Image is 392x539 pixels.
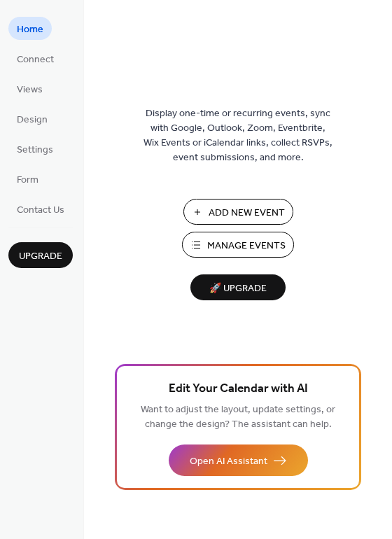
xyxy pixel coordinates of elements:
[8,167,47,190] a: Form
[141,400,335,434] span: Want to adjust the layout, update settings, or change the design? The assistant can help.
[19,249,62,264] span: Upgrade
[17,83,43,97] span: Views
[8,197,73,220] a: Contact Us
[143,106,332,165] span: Display one-time or recurring events, sync with Google, Outlook, Zoom, Eventbrite, Wix Events or ...
[190,454,267,469] span: Open AI Assistant
[8,17,52,40] a: Home
[8,77,51,100] a: Views
[169,379,308,399] span: Edit Your Calendar with AI
[17,143,53,157] span: Settings
[169,444,308,476] button: Open AI Assistant
[209,206,285,220] span: Add New Event
[199,279,277,298] span: 🚀 Upgrade
[17,203,64,218] span: Contact Us
[8,47,62,70] a: Connect
[190,274,286,300] button: 🚀 Upgrade
[8,242,73,268] button: Upgrade
[17,52,54,67] span: Connect
[8,137,62,160] a: Settings
[8,107,56,130] a: Design
[17,22,43,37] span: Home
[182,232,294,258] button: Manage Events
[17,173,38,188] span: Form
[183,199,293,225] button: Add New Event
[17,113,48,127] span: Design
[207,239,286,253] span: Manage Events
